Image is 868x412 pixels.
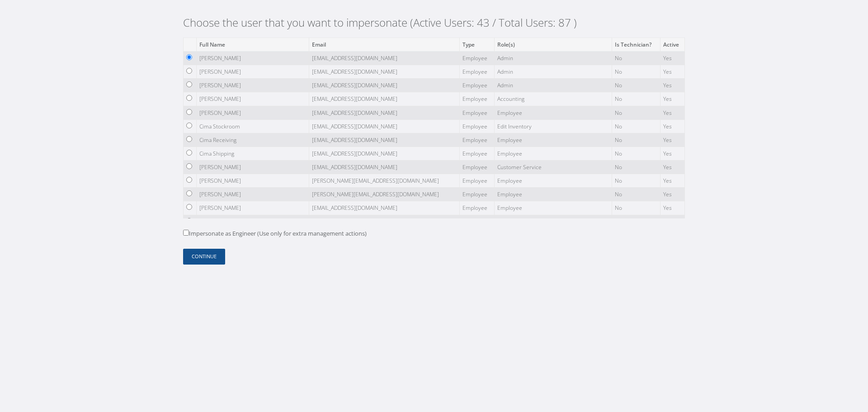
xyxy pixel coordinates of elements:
th: Active [660,38,684,51]
td: Employee [495,106,612,119]
td: [PERSON_NAME] [197,92,309,106]
td: Employee [460,133,495,147]
td: [EMAIL_ADDRESS][DOMAIN_NAME] [309,106,460,119]
td: [EMAIL_ADDRESS][DOMAIN_NAME] [309,119,460,133]
td: No [612,215,660,228]
td: [PERSON_NAME] [197,174,309,188]
td: Yes [660,119,684,133]
td: Employee [460,147,495,160]
td: Employee [460,92,495,106]
label: Impersonate as Engineer (Use only for extra management actions) [183,229,367,238]
th: Full Name [197,38,309,51]
td: Accounting [495,92,612,106]
td: Yes [660,147,684,160]
td: [EMAIL_ADDRESS][DOMAIN_NAME] [309,201,460,215]
th: Email [309,38,460,51]
td: Customer Service [495,161,612,174]
td: Cima Receiving [197,133,309,147]
td: Employee [495,174,612,188]
td: Yes [660,215,684,228]
td: [EMAIL_ADDRESS][DOMAIN_NAME] [309,215,460,228]
td: Yes [660,188,684,201]
td: [EMAIL_ADDRESS][DOMAIN_NAME] [309,161,460,174]
td: Yes [660,51,684,65]
td: Employee [495,215,612,228]
td: [EMAIL_ADDRESS][DOMAIN_NAME] [309,147,460,160]
td: [PERSON_NAME][EMAIL_ADDRESS][DOMAIN_NAME] [309,174,460,188]
td: Employee [460,51,495,65]
td: Yes [660,92,684,106]
td: Admin [495,65,612,79]
td: [PERSON_NAME] [197,161,309,174]
td: [PERSON_NAME] [197,188,309,201]
td: No [612,147,660,160]
td: No [612,51,660,65]
td: [PERSON_NAME][EMAIL_ADDRESS][DOMAIN_NAME] [309,188,460,201]
td: No [612,119,660,133]
td: Yes [660,106,684,119]
td: No [612,65,660,79]
td: Yes [660,174,684,188]
input: Impersonate as Engineer (Use only for extra management actions) [183,230,189,236]
td: Employee [495,188,612,201]
td: Edit Inventory [495,119,612,133]
td: Employee [460,215,495,228]
td: Arianna De La Paz [197,215,309,228]
td: Employee [460,174,495,188]
td: Yes [660,161,684,174]
td: No [612,188,660,201]
td: No [612,201,660,215]
td: Employee [460,161,495,174]
td: [PERSON_NAME] [197,65,309,79]
th: Type [460,38,495,51]
td: Admin [495,51,612,65]
td: [PERSON_NAME] [197,106,309,119]
td: Cima Stockroom [197,119,309,133]
td: [EMAIL_ADDRESS][DOMAIN_NAME] [309,65,460,79]
td: Employee [460,119,495,133]
td: Employee [460,106,495,119]
td: [PERSON_NAME] [197,51,309,65]
h2: Choose the user that you want to impersonate (Active Users: 43 / Total Users: 87 ) [183,16,685,29]
td: Employee [460,65,495,79]
th: Role(s) [495,38,612,51]
td: Employee [460,201,495,215]
td: Employee [495,133,612,147]
td: Yes [660,201,684,215]
td: [PERSON_NAME] [197,201,309,215]
td: [EMAIL_ADDRESS][DOMAIN_NAME] [309,133,460,147]
td: Yes [660,133,684,147]
td: [EMAIL_ADDRESS][DOMAIN_NAME] [309,51,460,65]
td: Admin [495,79,612,92]
td: No [612,92,660,106]
td: Employee [460,79,495,92]
td: [PERSON_NAME] [197,79,309,92]
td: [EMAIL_ADDRESS][DOMAIN_NAME] [309,79,460,92]
td: [EMAIL_ADDRESS][DOMAIN_NAME] [309,92,460,106]
td: Yes [660,79,684,92]
td: Employee [495,147,612,160]
td: Yes [660,65,684,79]
td: No [612,79,660,92]
td: No [612,161,660,174]
td: No [612,133,660,147]
td: No [612,106,660,119]
button: Continue [183,249,225,265]
td: Cima Shipping [197,147,309,160]
td: Employee [495,201,612,215]
td: Employee [460,188,495,201]
th: Is Technician? [612,38,660,51]
td: No [612,174,660,188]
